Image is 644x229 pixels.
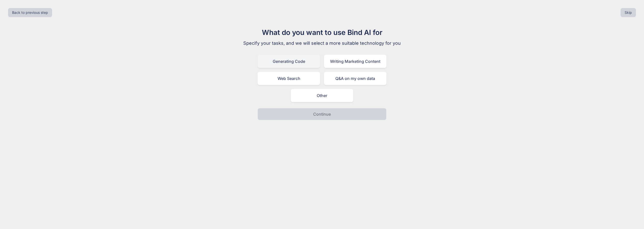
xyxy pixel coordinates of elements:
button: Continue [258,108,386,120]
div: Web Search [258,72,320,85]
div: Generating Code [258,55,320,68]
p: Continue [313,111,331,117]
h1: What do you want to use Bind AI for [237,27,407,38]
p: Specify your tasks, and we will select a more suitable technology for you [237,40,407,47]
div: Other [291,89,353,102]
div: Writing Marketing Content [324,55,386,68]
div: Q&A on my own data [324,72,386,85]
button: Skip [621,8,636,17]
button: Back to previous step [8,8,52,17]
